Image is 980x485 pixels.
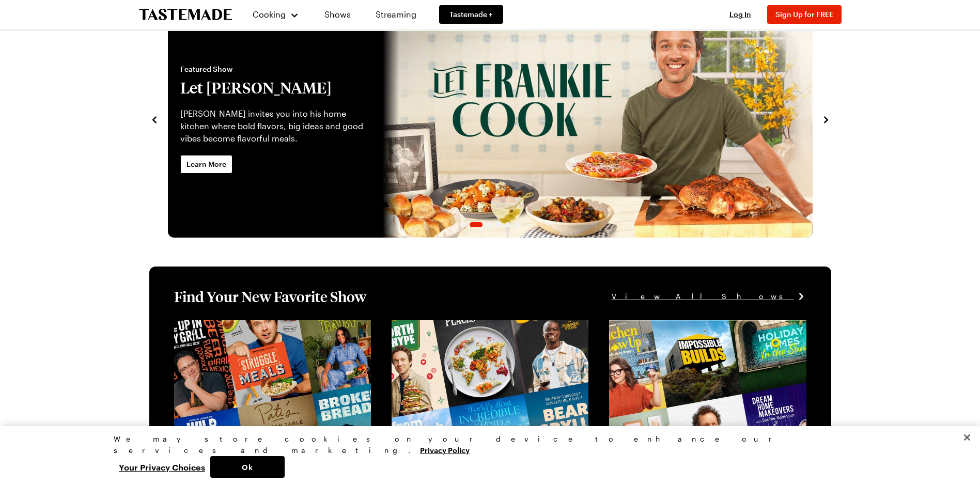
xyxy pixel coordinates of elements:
span: Go to slide 4 [496,222,501,227]
button: Cooking [253,2,300,27]
span: Tastemade + [449,9,493,20]
span: Go to slide 1 [460,222,465,227]
span: Learn More [186,159,226,169]
button: Sign Up for FREE [767,5,842,24]
button: Close [956,426,978,449]
a: View full content for [object Object] [609,321,750,331]
a: View full content for [object Object] [174,321,315,331]
span: Go to slide 5 [505,222,510,227]
button: Log In [720,9,761,20]
span: Go to slide 6 [515,222,520,227]
div: We may store cookies on your device to enhance our services and marketing. [114,433,858,456]
p: [PERSON_NAME] invites you into his home kitchen where bold flavors, big ideas and good vibes beco... [180,107,370,145]
button: navigate to next item [821,113,831,125]
span: Log In [729,10,751,19]
a: View full content for [object Object] [392,321,533,331]
a: Tastemade + [439,5,503,24]
h2: Let [PERSON_NAME] [180,79,370,97]
span: Featured Show [180,64,370,74]
span: Sign Up for FREE [775,10,833,19]
span: Go to slide 2 [470,222,483,227]
a: To Tastemade Home Page [139,9,232,21]
a: More information about your privacy, opens in a new tab [420,445,470,455]
button: Your Privacy Choices [114,456,210,478]
h1: Find Your New Favorite Show [174,287,366,306]
a: Learn More [180,155,232,174]
button: Ok [210,456,285,478]
span: Cooking [253,9,286,19]
div: Privacy [114,433,858,478]
span: View All Shows [612,291,794,302]
a: View All Shows [612,291,806,302]
button: navigate to previous item [149,113,160,125]
span: Go to slide 3 [487,222,492,227]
